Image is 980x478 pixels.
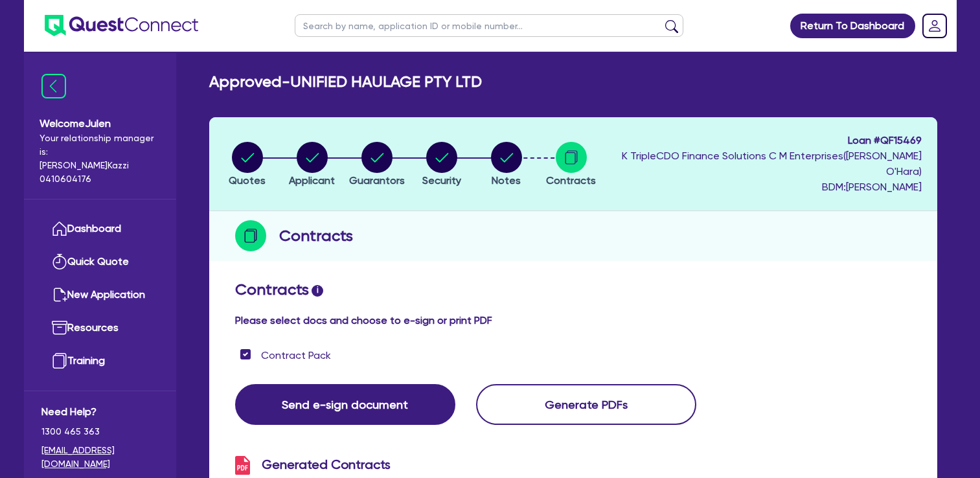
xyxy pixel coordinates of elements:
[790,14,915,38] a: Return To Dashboard
[41,312,159,345] a: Resources
[40,116,161,131] span: Welcome Julen
[235,220,266,251] img: step-icon
[312,285,323,297] span: i
[918,9,952,43] a: Dropdown toggle
[349,174,405,187] span: Guarantors
[492,174,521,187] span: Notes
[476,384,696,425] button: Generate PDFs
[52,254,67,269] img: quick-quote
[348,141,405,189] button: Guarantors
[45,15,198,36] img: quest-connect-logo-blue
[295,14,683,37] input: Search by name, application ID or mobile number...
[235,456,738,475] h3: Generated Contracts
[622,150,922,177] span: K TripleCDO Finance Solutions C M Enterprises ( [PERSON_NAME] O'Hara )
[289,174,335,187] span: Applicant
[607,179,922,195] span: BDM: [PERSON_NAME]
[546,174,596,187] span: Contracts
[607,133,922,148] span: Loan # QF15469
[41,345,159,378] a: Training
[209,73,482,91] h2: Approved - UNIFIED HAULAGE PTY LTD
[422,174,461,187] span: Security
[228,141,266,189] button: Quotes
[288,141,336,189] button: Applicant
[52,353,67,369] img: training
[41,404,159,420] span: Need Help?
[545,141,597,189] button: Contracts
[41,212,159,245] a: Dashboard
[229,174,266,187] span: Quotes
[235,384,455,425] button: Send e-sign document
[235,280,911,299] h2: Contracts
[41,74,66,98] img: icon-menu-close
[41,444,159,471] a: [EMAIL_ADDRESS][DOMAIN_NAME]
[41,425,159,438] span: 1300 465 363
[52,320,67,336] img: resources
[422,141,462,189] button: Security
[279,224,353,247] h2: Contracts
[235,314,911,326] h4: Please select docs and choose to e-sign or print PDF
[41,279,159,312] a: New Application
[490,141,523,189] button: Notes
[40,131,161,186] span: Your relationship manager is: [PERSON_NAME] Kazzi 0410604176
[261,348,331,363] label: Contract Pack
[41,245,159,279] a: Quick Quote
[235,456,250,475] img: icon-pdf
[52,287,67,302] img: new-application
